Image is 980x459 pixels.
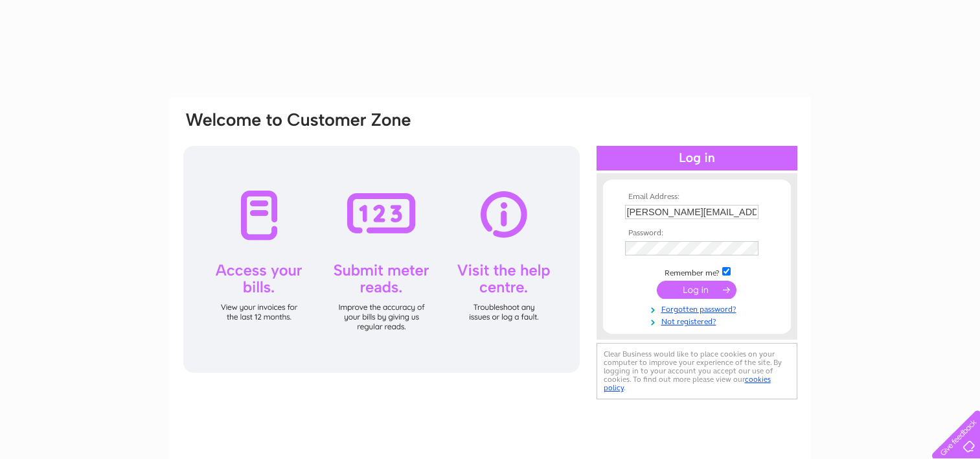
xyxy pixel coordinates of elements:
[622,193,772,202] th: Email Address:
[622,265,772,278] td: Remember me?
[622,229,772,238] th: Password:
[625,302,772,314] a: Forgotten password?
[625,314,772,327] a: Not registered?
[597,343,797,399] div: Clear Business would like to place cookies on your computer to improve your experience of the sit...
[604,375,771,392] a: cookies policy
[657,281,736,299] input: Submit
